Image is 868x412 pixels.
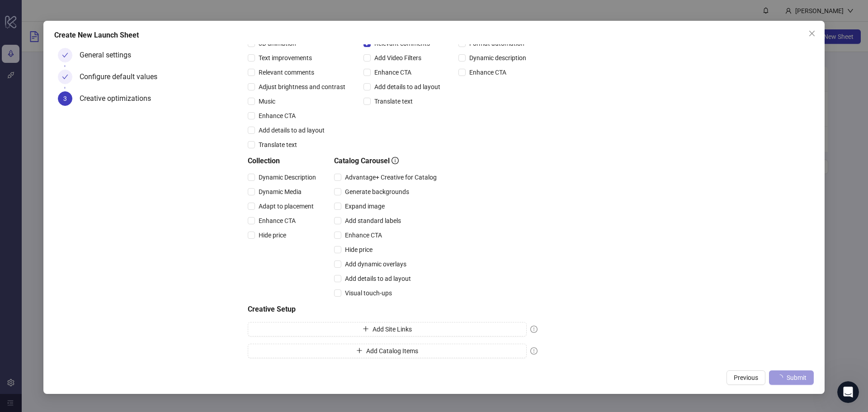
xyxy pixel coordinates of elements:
[341,216,405,226] span: Add standard labels
[769,370,814,385] button: Submit
[530,326,538,333] span: exclamation-circle
[255,111,299,121] span: Enhance CTA
[373,326,412,333] span: Add Site Links
[255,140,301,150] span: Translate text
[371,53,425,63] span: Add Video Filters
[62,74,68,80] span: check
[371,67,415,77] span: Enhance CTA
[248,322,527,336] button: Add Site Links
[255,216,299,226] span: Enhance CTA
[371,82,444,92] span: Add details to ad layout
[341,187,413,197] span: Generate backgrounds
[366,347,418,355] span: Add Catalog Items
[466,67,510,77] span: Enhance CTA
[248,344,527,358] button: Add Catalog Items
[62,52,68,58] span: check
[255,187,305,197] span: Dynamic Media
[255,67,318,77] span: Relevant comments
[734,374,758,381] span: Previous
[341,230,386,240] span: Enhance CTA
[63,95,67,102] span: 3
[392,157,399,164] span: info-circle
[334,156,440,166] h5: Catalog Carousel
[341,172,440,182] span: Advantage+ Creative for Catalog
[341,259,410,269] span: Add dynamic overlays
[808,30,816,37] span: close
[466,53,530,63] span: Dynamic description
[255,172,320,182] span: Dynamic Description
[80,91,158,106] div: Creative optimizations
[255,96,279,106] span: Music
[776,374,783,382] span: loading
[341,245,376,255] span: Hide price
[255,125,328,135] span: Add details to ad layout
[80,48,138,62] div: General settings
[356,347,363,354] span: plus
[726,370,765,385] button: Previous
[255,201,317,211] span: Adapt to placement
[837,381,859,403] iframe: Intercom live chat
[530,347,538,355] span: exclamation-circle
[54,30,814,41] div: Create New Launch Sheet
[341,274,415,284] span: Add details to ad layout
[255,230,290,240] span: Hide price
[371,96,416,106] span: Translate text
[255,53,316,63] span: Text improvements
[80,70,165,84] div: Configure default values
[255,82,349,92] span: Adjust brightness and contrast
[341,201,388,211] span: Expand image
[363,326,369,332] span: plus
[805,26,819,41] button: Close
[248,156,320,166] h5: Collection
[248,304,538,315] h5: Creative Setup
[341,288,396,298] span: Visual touch-ups
[787,374,807,381] span: Submit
